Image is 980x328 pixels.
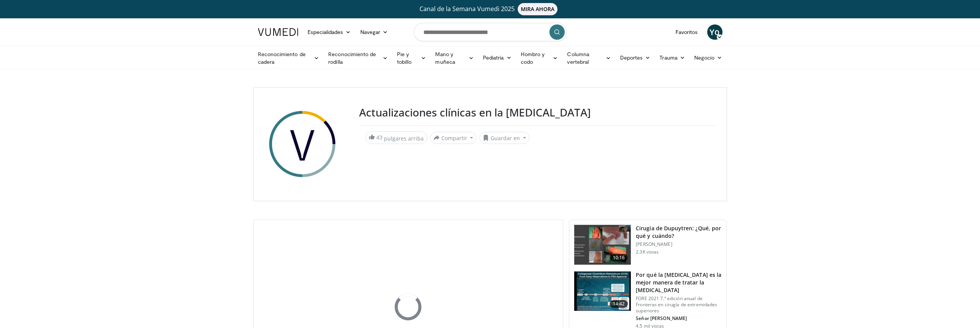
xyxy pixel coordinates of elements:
a: Reconocimiento de rodilla [324,50,392,66]
font: Yo [709,26,719,37]
img: 30e37c7b-c009-4d72-ae28-3910dcbe8f03.150x105_q85_crop-smart_upscale.jpg [574,271,631,311]
font: Reconocimiento de rodilla [328,51,376,65]
font: 2.3K vistas [636,249,659,255]
font: Guardar en [491,134,520,142]
font: Cirugía de Dupuytren: ¿Qué, por qué y cuándo? [636,225,721,239]
font: [PERSON_NAME] [636,241,672,247]
font: 43 [376,134,382,141]
a: Deportes [616,50,655,65]
font: Deportes [620,54,643,61]
a: Mano y muñeca [431,50,478,66]
font: MIRA AHORA [521,5,555,13]
button: Guardar en [479,132,530,144]
font: Canal de la Semana Vumedi 2025 [420,5,515,13]
font: Pediatría [483,54,504,61]
font: Columna vertebral [567,51,589,65]
font: Compartir [441,134,467,142]
font: pulgares arriba [384,134,424,142]
a: Navegar [356,24,393,40]
font: FORE 2021 7.ª edición anual de Fronteras en cirugía de extremidades superiores [636,295,717,314]
font: Reconocimiento de cadera [258,51,306,65]
font: Navegar [360,29,381,35]
a: Pie y tobillo [392,50,431,66]
a: Especialidades [303,24,356,40]
font: Pie y tobillo [397,51,412,65]
font: Especialidades [308,29,343,35]
font: Favoritos [675,29,698,35]
a: 10:16 Cirugía de Dupuytren: ¿Qué, por qué y cuándo? [PERSON_NAME] 2.3K vistas [574,225,722,265]
font: Por qué la [MEDICAL_DATA] es la mejor manera de tratar la [MEDICAL_DATA] [636,271,721,294]
font: 14:42 [613,301,625,307]
font: Mano y muñeca [435,51,455,65]
a: Trauma [655,50,690,65]
a: Reconocimiento de cadera [253,50,324,66]
a: Yo [707,24,722,40]
font: Actualizaciones clínicas en la [MEDICAL_DATA] [359,105,591,120]
font: Negocio [694,54,715,61]
a: Hombro y codo [516,50,563,66]
img: Logotipo de VuMedi [258,28,298,36]
a: Canal de la Semana Vumedi 2025MIRA AHORA [259,3,721,15]
font: Señor [PERSON_NAME] [636,315,687,322]
font: 10:16 [613,254,625,261]
font: Trauma [659,54,677,61]
button: Compartir [430,132,477,144]
a: Negocio [690,50,727,65]
input: Buscar temas, intervenciones [414,23,567,41]
a: Pediatría [478,50,516,65]
a: Favoritos [671,24,703,40]
a: 43 pulgares arriba [365,131,427,144]
a: Columna vertebral [562,50,615,66]
img: 9a5737f0-b8ca-495d-aa36-5da52c92a692.150x105_q85_crop-smart_upscale.jpg [574,225,631,265]
font: Hombro y codo [521,51,545,65]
